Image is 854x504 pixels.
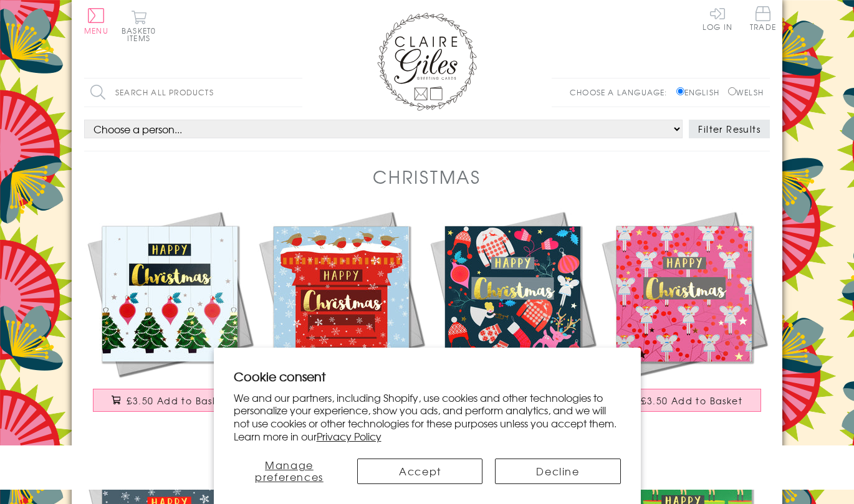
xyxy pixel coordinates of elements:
[255,457,324,484] span: Manage preferences
[233,459,345,484] button: Manage preferences
[84,78,302,107] input: Search all products
[750,6,776,33] a: Trade
[84,25,108,36] span: Menu
[427,208,598,379] img: Christmas Card, Jumpers & Mittens, text foiled in shiny gold
[598,208,770,379] img: Christmas Card, Fairies on Pink, text foiled in shiny gold
[290,78,302,107] input: Search
[676,87,684,95] input: English
[495,459,620,484] button: Decline
[598,208,770,424] a: Christmas Card, Fairies on Pink, text foiled in shiny gold £3.50 Add to Basket
[234,368,621,385] h2: Cookie consent
[570,87,674,98] p: Choose a language:
[703,6,732,31] a: Log In
[256,208,427,379] img: Christmas Card, Robins on a Postbox, text foiled in shiny gold
[127,25,156,44] span: 0 items
[607,389,762,412] button: £3.50 Add to Basket
[122,10,156,42] button: Basket0 items
[234,391,621,443] p: We and our partners, including Shopify, use cookies and other technologies to personalize your ex...
[373,164,481,189] h1: Christmas
[728,87,736,95] input: Welsh
[127,394,228,407] span: £3.50 Add to Basket
[84,8,108,34] button: Menu
[427,208,598,424] a: Christmas Card, Jumpers & Mittens, text foiled in shiny gold £3.50 Add to Basket
[689,120,770,138] button: Filter Results
[641,394,742,407] span: £3.50 Add to Basket
[93,389,247,412] button: £3.50 Add to Basket
[256,208,427,424] a: Christmas Card, Robins on a Postbox, text foiled in shiny gold £3.50 Add to Basket
[84,208,256,379] img: Christmas Card, Trees and Baubles, text foiled in shiny gold
[750,6,776,31] span: Trade
[84,208,256,424] a: Christmas Card, Trees and Baubles, text foiled in shiny gold £3.50 Add to Basket
[676,87,726,98] label: English
[728,87,764,98] label: Welsh
[377,12,477,111] img: Claire Giles Greetings Cards
[317,429,381,444] a: Privacy Policy
[357,459,482,484] button: Accept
